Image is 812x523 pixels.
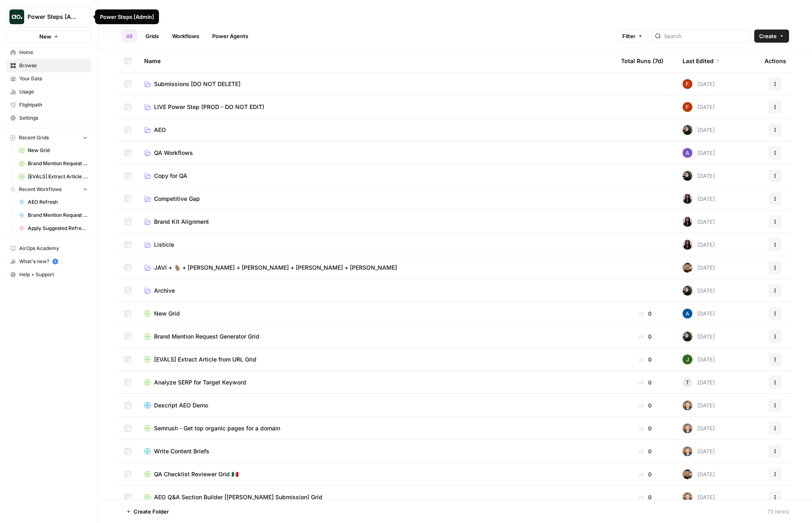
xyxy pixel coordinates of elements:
div: [DATE] [683,355,715,364]
span: Brand Mention Request Generator Grid [28,160,88,167]
div: Actions [764,50,786,72]
div: [DATE] [683,148,715,158]
img: 50s1itr6iuawd1zoxsc8bt0iyxwq [683,400,692,410]
div: Browse [121,10,157,23]
a: New Grid [144,309,608,318]
div: [DATE] [683,309,715,318]
a: Browse [7,59,91,72]
div: Name [144,50,608,72]
span: Settings [19,114,88,122]
span: AEO [154,126,166,134]
img: 5v0yozua856dyxnw4lpcp45mgmzh [683,355,692,364]
img: rox323kbkgutb4wcij4krxobkpon [683,217,692,227]
div: [DATE] [683,217,715,227]
a: AEO Refresh [15,196,91,209]
img: 50s1itr6iuawd1zoxsc8bt0iyxwq [683,492,692,502]
span: Brand Mention Request Generator Grid [154,332,259,341]
img: eoqc67reg7z2luvnwhy7wyvdqmsw [683,125,692,135]
span: Descript AEO Demo [154,401,208,409]
div: 0 [621,378,669,387]
div: 0 [621,309,669,318]
a: LIVE Power Step (PROD - DO NOT EDIT) [144,103,608,111]
a: Archive [144,287,608,295]
span: Brand Mention Request Generator [28,211,88,219]
span: Recent Grids [19,134,49,141]
a: AirOps Academy [7,242,91,255]
a: Semrush - Get top organic pages for a domain [144,424,608,432]
button: Recent Workflows [7,183,91,196]
span: New [39,32,51,41]
span: [EVALS] Extract Article from URL Grid [28,173,88,180]
div: [DATE] [683,102,715,112]
div: [DATE] [683,263,715,273]
img: 50s1itr6iuawd1zoxsc8bt0iyxwq [683,423,692,433]
span: Write Content Briefs [154,447,209,455]
a: Usage [7,85,91,98]
span: Semrush - Get top organic pages for a domain [154,424,280,432]
span: Apply Suggested Refresh Changes [28,225,88,232]
span: Home [19,49,88,56]
span: Archive [154,287,175,295]
a: Flightpath [7,98,91,111]
div: 0 [621,332,669,341]
a: Analyze SERP for Target Keyword [144,378,608,387]
span: Browse [19,62,88,69]
a: JAVI + 🐐 + [PERSON_NAME] + [PERSON_NAME] + [PERSON_NAME] + [PERSON_NAME] [144,264,608,272]
img: he81ibor8lsei4p3qvg4ugbvimgp [683,309,692,318]
img: rox323kbkgutb4wcij4krxobkpon [683,194,692,204]
a: New Grid [15,144,91,157]
span: Create Folder [134,507,169,516]
span: Listicle [154,241,174,249]
a: [EVALS] Extract Article from URL Grid [15,170,91,183]
a: QA Checklist Reviewer Grid 🇲🇽 [144,470,608,478]
div: [DATE] [683,332,715,341]
div: 0 [621,493,669,501]
input: Search [664,32,747,40]
div: Last Edited [683,50,720,72]
div: [DATE] [683,125,715,135]
div: [DATE] [683,240,715,250]
button: Filter [617,30,648,43]
div: 0 [621,447,669,455]
img: 50s1itr6iuawd1zoxsc8bt0iyxwq [683,446,692,456]
a: Home [7,46,91,59]
img: 7nhihnjpesijol0l01fvic7q4e5q [683,102,692,112]
button: Workspace: Power Steps [Admin] [7,7,91,27]
span: QA Checklist Reviewer Grid 🇲🇽 [154,470,238,478]
span: JAVI + 🐐 + [PERSON_NAME] + [PERSON_NAME] + [PERSON_NAME] + [PERSON_NAME] [154,264,397,272]
a: AEO [144,126,608,134]
div: 0 [621,355,669,364]
div: 73 Items [767,507,789,516]
span: AirOps Academy [19,245,88,252]
a: Brand Mention Request Generator Grid [144,332,608,341]
div: [DATE] [683,492,715,502]
img: rox323kbkgutb4wcij4krxobkpon [683,240,692,250]
span: Recent Workflows [19,186,61,193]
div: [DATE] [683,423,715,433]
span: Filter [622,32,635,40]
img: eoqc67reg7z2luvnwhy7wyvdqmsw [683,332,692,341]
button: Help + Support [7,268,91,281]
span: New Grid [154,309,180,318]
div: [DATE] [683,469,715,479]
button: Create [754,30,789,43]
div: [DATE] [683,171,715,181]
a: Your Data [7,72,91,85]
div: [DATE] [683,286,715,296]
div: 0 [621,401,669,409]
div: [DATE] [683,446,715,456]
button: Create Folder [121,505,174,518]
a: Brand Mention Request Generator Grid [15,157,91,170]
span: QA Workflows [154,149,193,157]
div: 0 [621,470,669,478]
img: 7nhihnjpesijol0l01fvic7q4e5q [683,79,692,89]
span: Brand Kit Alignment [154,218,209,226]
a: Brand Mention Request Generator [15,209,91,222]
a: Brand Kit Alignment [144,218,608,226]
div: Total Runs (7d) [621,50,663,72]
a: AEO Q&A Section Builder [[PERSON_NAME] Submission] Grid [144,493,608,501]
span: Create [759,32,777,40]
a: Workflows [167,30,204,43]
span: T [686,378,689,387]
a: 5 [52,259,58,264]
